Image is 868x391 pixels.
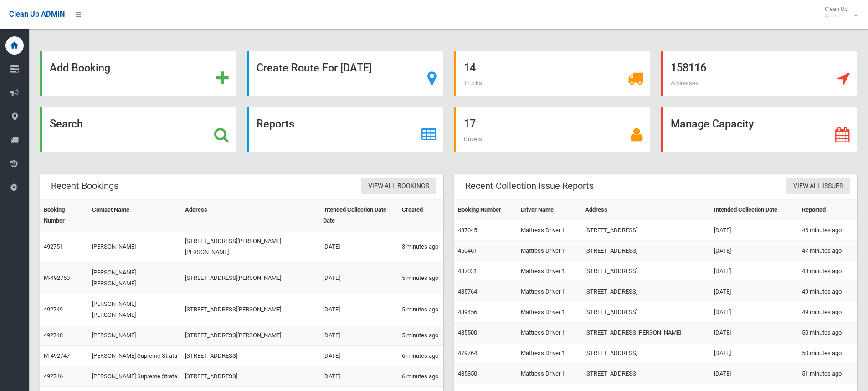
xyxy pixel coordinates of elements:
[398,366,443,387] td: 6 minutes ago
[464,61,476,74] strong: 14
[454,200,517,220] th: Booking Number
[517,302,581,323] td: Mattress Driver 1
[710,261,798,282] td: [DATE]
[517,364,581,384] td: Mattress Driver 1
[581,241,710,261] td: [STREET_ADDRESS]
[710,200,798,220] th: Intended Collection Date
[798,200,857,220] th: Reported
[181,366,319,387] td: [STREET_ADDRESS]
[464,80,482,86] span: Trucks
[50,61,110,74] strong: Add Booking
[247,51,443,96] a: Create Route For [DATE]
[454,51,650,96] a: 14 Trucks
[517,200,581,220] th: Driver Name
[458,247,477,254] a: 450461
[581,323,710,343] td: [STREET_ADDRESS][PERSON_NAME]
[710,282,798,302] td: [DATE]
[825,12,847,19] small: Admin
[661,107,857,152] a: Manage Capacity
[44,373,63,380] a: 492746
[798,364,857,384] td: 51 minutes ago
[88,263,182,294] td: [PERSON_NAME] [PERSON_NAME]
[9,10,65,19] span: Clean Up ADMIN
[319,366,398,387] td: [DATE]
[44,352,70,359] a: M-492747
[517,220,581,241] td: Mattress Driver 1
[44,332,63,339] a: 492748
[88,346,182,366] td: [PERSON_NAME] Supreme Strata
[458,227,477,234] a: 487045
[517,323,581,343] td: Mattress Driver 1
[464,117,476,130] strong: 17
[247,107,443,152] a: Reports
[458,288,477,295] a: 485764
[798,282,857,302] td: 49 minutes ago
[398,346,443,366] td: 6 minutes ago
[671,117,754,130] strong: Manage Capacity
[181,325,319,346] td: [STREET_ADDRESS][PERSON_NAME]
[798,220,857,241] td: 46 minutes ago
[454,177,605,195] header: Recent Collection Issue Reports
[257,117,294,130] strong: Reports
[710,343,798,364] td: [DATE]
[319,263,398,294] td: [DATE]
[44,306,63,313] a: 492749
[181,294,319,325] td: [STREET_ADDRESS][PERSON_NAME]
[44,243,63,250] a: 492751
[581,200,710,220] th: Address
[517,282,581,302] td: Mattress Driver 1
[181,263,319,294] td: [STREET_ADDRESS][PERSON_NAME]
[786,178,850,195] a: View All Issues
[458,370,477,377] a: 485850
[181,346,319,366] td: [STREET_ADDRESS]
[820,5,857,19] span: Clean Up
[671,61,706,74] strong: 158116
[398,325,443,346] td: 5 minutes ago
[710,302,798,323] td: [DATE]
[671,80,699,86] span: Addresses
[517,241,581,261] td: Mattress Driver 1
[319,325,398,346] td: [DATE]
[581,220,710,241] td: [STREET_ADDRESS]
[798,343,857,364] td: 50 minutes ago
[319,294,398,325] td: [DATE]
[581,261,710,282] td: [STREET_ADDRESS]
[88,200,182,231] th: Contact Name
[517,261,581,282] td: Mattress Driver 1
[181,231,319,263] td: [STREET_ADDRESS][PERSON_NAME][PERSON_NAME]
[50,117,83,130] strong: Search
[88,325,182,346] td: [PERSON_NAME]
[581,364,710,384] td: [STREET_ADDRESS]
[44,274,70,281] a: M-492750
[710,364,798,384] td: [DATE]
[458,350,477,356] a: 479764
[88,294,182,325] td: [PERSON_NAME] [PERSON_NAME]
[319,231,398,263] td: [DATE]
[458,329,477,336] a: 485500
[319,200,398,231] th: Intended Collection Date Date
[361,178,436,195] a: View All Bookings
[319,346,398,366] td: [DATE]
[40,200,88,231] th: Booking Number
[458,268,477,274] a: 437031
[710,241,798,261] td: [DATE]
[88,366,182,387] td: [PERSON_NAME] Supreme Strata
[398,294,443,325] td: 5 minutes ago
[257,61,372,74] strong: Create Route For [DATE]
[40,107,236,152] a: Search
[661,51,857,96] a: 158116 Addresses
[464,136,482,142] span: Drivers
[398,263,443,294] td: 5 minutes ago
[581,302,710,323] td: [STREET_ADDRESS]
[710,220,798,241] td: [DATE]
[454,107,650,152] a: 17 Drivers
[398,200,443,231] th: Created
[40,177,129,195] header: Recent Bookings
[798,261,857,282] td: 48 minutes ago
[798,302,857,323] td: 49 minutes ago
[458,309,477,315] a: 489456
[798,323,857,343] td: 50 minutes ago
[398,231,443,263] td: 3 minutes ago
[798,241,857,261] td: 47 minutes ago
[40,51,236,96] a: Add Booking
